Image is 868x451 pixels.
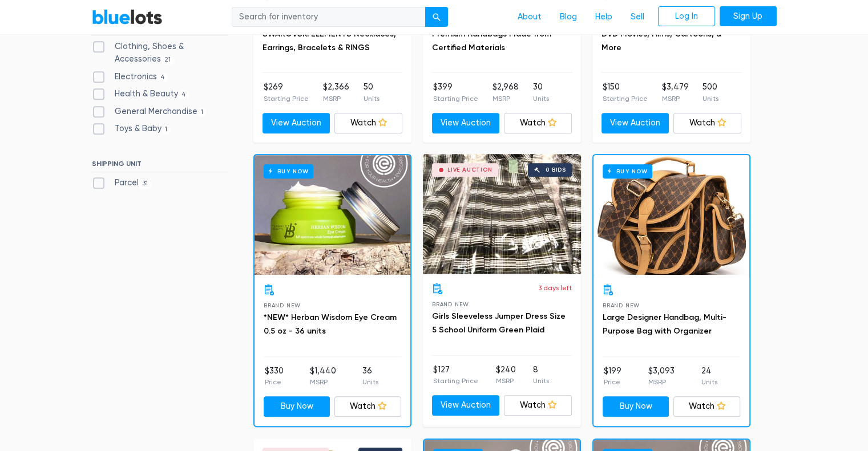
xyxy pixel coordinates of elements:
[139,180,152,189] span: 31
[162,125,171,135] span: 1
[508,6,551,28] a: About
[533,376,549,386] p: Units
[432,395,500,416] a: View Auction
[92,160,228,172] h6: SHIPPING UNIT
[673,396,740,417] a: Watch
[92,9,163,25] a: BlueLots
[504,113,572,133] a: Watch
[178,90,190,99] span: 4
[432,301,469,307] span: Brand New
[265,365,284,388] li: $330
[603,164,652,178] h6: Buy Now
[92,123,171,135] label: Toys & Baby
[432,113,500,133] a: View Auction
[504,395,572,416] a: Watch
[701,377,717,387] p: Units
[263,113,330,133] a: View Auction
[603,302,640,308] span: Brand New
[621,6,653,28] a: Sell
[263,29,396,52] a: SWAROVSKI ELEMENTS Necklaces, Earrings, Bracelets & RINGS
[197,108,207,117] span: 1
[232,7,426,27] input: Search for inventory
[533,81,549,104] li: 30
[264,81,309,104] li: $269
[362,377,378,387] p: Units
[92,88,190,100] label: Health & Beauty
[334,113,402,133] a: Watch
[492,94,519,104] p: MSRP
[603,312,726,336] a: Large Designer Handbag, Multi-Purpose Bag with Organizer
[323,94,349,104] p: MSRP
[264,94,309,104] p: Starting Price
[495,376,515,386] p: MSRP
[551,6,586,28] a: Blog
[264,312,397,336] a: *NEW* Herban Wisdom Eye Cream 0.5 oz - 36 units
[492,81,519,104] li: $2,968
[92,105,207,118] label: General Merchandise
[601,113,669,133] a: View Auction
[433,376,478,386] p: Starting Price
[433,364,478,387] li: $127
[92,40,228,65] label: Clothing, Shoes & Accessories
[533,364,549,387] li: 8
[495,364,515,387] li: $240
[433,81,478,104] li: $399
[364,94,380,104] p: Units
[310,365,336,388] li: $1,440
[703,94,718,104] p: Units
[604,365,621,388] li: $199
[603,81,648,104] li: $150
[265,377,284,387] p: Price
[546,167,566,173] div: 0 bids
[603,396,669,417] a: Buy Now
[255,155,410,275] a: Buy Now
[601,29,721,52] a: DVD Movies, Films, Cartoons, & More
[648,365,675,388] li: $3,093
[701,365,717,388] li: 24
[161,55,175,64] span: 21
[447,167,492,173] div: Live Auction
[661,94,688,104] p: MSRP
[432,29,551,52] a: Premium Handbags Made from Certified Materials
[92,71,169,83] label: Electronics
[432,311,566,335] a: Girls Sleeveless Jumper Dress Size 5 School Uniform Green Plaid
[310,377,336,387] p: MSRP
[92,177,152,189] label: Parcel
[533,94,549,104] p: Units
[362,365,378,388] li: 36
[603,94,648,104] p: Starting Price
[264,164,313,178] h6: Buy Now
[648,377,675,387] p: MSRP
[604,377,621,387] p: Price
[157,73,169,82] span: 4
[661,81,688,104] li: $3,479
[703,81,718,104] li: 500
[538,283,572,293] p: 3 days left
[364,81,380,104] li: 50
[334,396,401,417] a: Watch
[594,155,749,275] a: Buy Now
[264,396,330,417] a: Buy Now
[423,154,581,274] a: Live Auction 0 bids
[264,302,301,308] span: Brand New
[586,6,621,28] a: Help
[433,94,478,104] p: Starting Price
[658,6,715,27] a: Log In
[673,113,741,133] a: Watch
[720,6,777,27] a: Sign Up
[323,81,349,104] li: $2,366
